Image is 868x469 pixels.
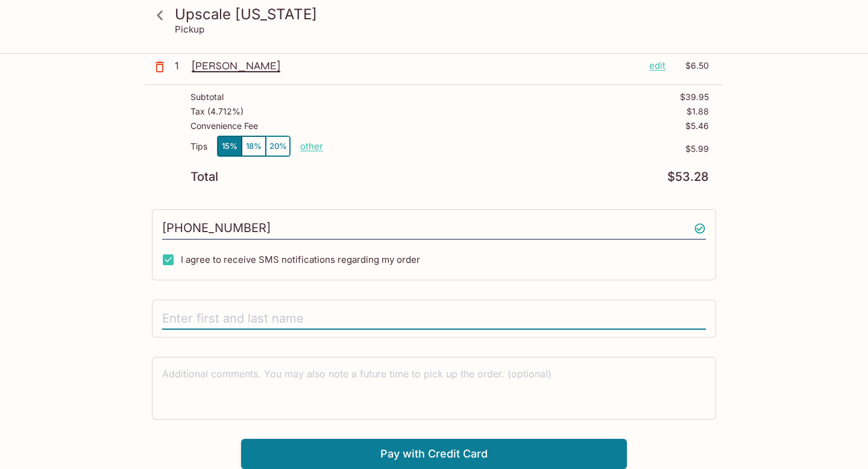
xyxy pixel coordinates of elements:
[190,142,207,151] p: Tips
[241,439,627,469] button: Pay with Credit Card
[190,121,258,131] p: Convenience Fee
[162,217,706,240] input: Enter phone number
[266,136,290,156] button: 20%
[162,307,706,330] input: Enter first and last name
[667,171,709,183] p: $53.28
[300,140,323,152] button: other
[190,171,218,183] p: Total
[175,5,714,24] h3: Upscale [US_STATE]
[190,107,244,116] p: Tax ( 4.712% )
[680,92,709,102] p: $39.95
[323,144,709,154] p: $5.99
[673,59,709,72] p: $6.50
[649,59,665,72] p: edit
[190,92,224,102] p: Subtotal
[685,121,709,131] p: $5.46
[181,254,420,265] span: I agree to receive SMS notifications regarding my order
[192,59,640,72] p: [PERSON_NAME]
[242,136,266,156] button: 18%
[218,136,242,156] button: 15%
[687,107,709,116] p: $1.88
[175,59,187,72] p: 1
[175,24,204,35] p: Pickup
